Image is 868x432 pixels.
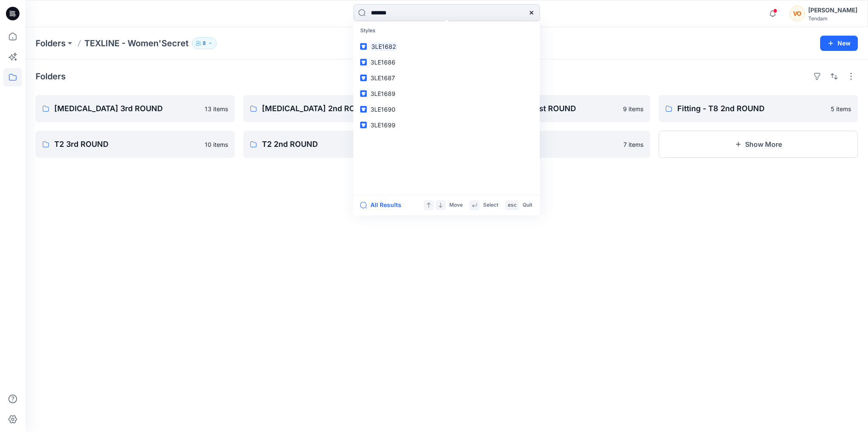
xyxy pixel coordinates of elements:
div: [PERSON_NAME] [808,5,857,15]
p: T2 2nd ROUND [262,138,410,150]
p: 13 items [205,104,228,113]
p: Move [449,201,463,210]
button: 8 [192,37,217,49]
span: 3LE1690 [370,106,395,113]
a: 3LE1682 [355,39,538,54]
div: VO [790,6,805,21]
a: T2 1st ROUND7 items [451,131,650,158]
p: TEXLINE - Women'Secret [84,37,189,49]
p: 9 items [623,104,643,113]
a: Fitting - T8 2nd ROUND5 items [659,95,858,122]
p: T2 1st ROUND [470,138,618,150]
p: 8 [203,39,206,48]
div: Tendam [808,15,857,22]
button: Show More [659,131,858,158]
a: [MEDICAL_DATA] 2nd ROUND17 items [243,95,442,122]
mark: 3LE1682 [370,42,398,51]
span: 3LE1687 [370,74,395,81]
h4: Folders [36,71,66,81]
p: Styles [355,23,538,39]
p: 7 items [623,140,643,149]
p: T2 3rd ROUND [54,138,200,150]
a: T2 2nd ROUND5 items [243,131,442,158]
a: Folders [36,37,66,49]
button: New [820,36,858,51]
a: 3LE1699 [355,117,538,133]
p: esc [508,201,517,210]
a: [MEDICAL_DATA] 1st ROUND9 items [451,95,650,122]
p: 5 items [831,104,851,113]
p: 10 items [205,140,228,149]
a: 3LE1690 [355,101,538,117]
p: Quit [523,201,532,210]
p: [MEDICAL_DATA] 1st ROUND [470,103,618,115]
span: 3LE1699 [370,121,395,129]
a: 3LE1686 [355,54,538,70]
span: 3LE1686 [370,59,395,66]
a: [MEDICAL_DATA] 3rd ROUND13 items [36,95,235,122]
p: Select [483,201,498,210]
p: [MEDICAL_DATA] 3rd ROUND [54,103,200,115]
a: 3LE1687 [355,70,538,86]
a: T2 3rd ROUND10 items [36,131,235,158]
span: 3LE1689 [370,90,395,97]
button: All Results [360,200,407,210]
a: 3LE1689 [355,86,538,101]
p: Fitting - T8 2nd ROUND [677,103,826,115]
p: [MEDICAL_DATA] 2nd ROUND [262,103,408,115]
